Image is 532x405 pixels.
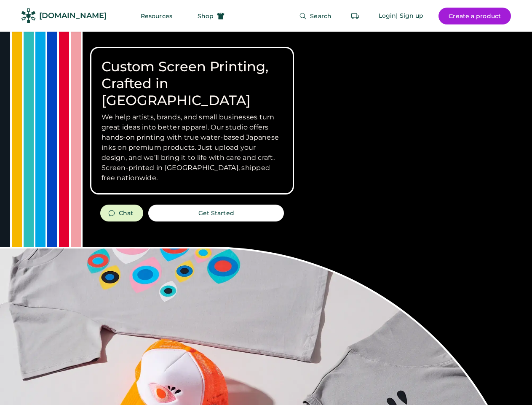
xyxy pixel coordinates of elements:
[148,205,284,221] button: Get Started
[39,11,107,21] div: [DOMAIN_NAME]
[379,12,396,20] div: Login
[102,58,283,109] h1: Custom Screen Printing, Crafted in [GEOGRAPHIC_DATA]
[100,205,143,221] button: Chat
[21,8,36,23] img: Rendered Logo - Screens
[347,8,364,24] button: Retrieve an order
[102,112,283,183] h3: We help artists, brands, and small businesses turn great ideas into better apparel. Our studio of...
[438,8,511,24] button: Create a product
[289,8,342,24] button: Search
[198,13,214,19] span: Shop
[310,13,331,19] span: Search
[396,12,423,20] div: | Sign up
[131,8,182,24] button: Resources
[187,8,235,24] button: Shop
